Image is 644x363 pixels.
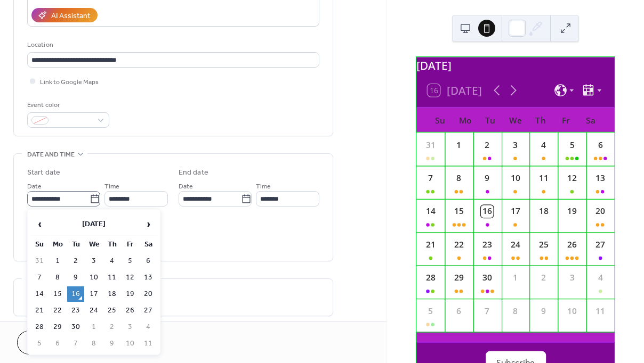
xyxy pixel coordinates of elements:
td: 2 [103,319,120,335]
div: 1 [509,271,521,284]
div: 8 [453,172,465,184]
td: 4 [103,253,120,269]
div: 8 [509,305,521,317]
div: 20 [594,205,606,218]
div: [DATE] [416,57,615,73]
div: Fr [553,108,578,133]
div: 6 [453,305,465,317]
div: 3 [566,271,578,284]
td: 22 [49,303,66,318]
div: 19 [566,205,578,218]
div: 27 [594,238,606,251]
td: 11 [140,336,157,351]
span: ‹ [31,213,47,235]
td: 25 [103,303,120,318]
td: 8 [85,336,102,351]
div: Event color [27,100,107,111]
div: Start date [27,167,60,178]
td: 13 [140,270,157,285]
td: 31 [31,253,48,269]
span: Date [27,181,42,192]
td: 14 [31,286,48,302]
div: 6 [594,139,606,151]
div: Su [428,108,453,133]
td: 5 [31,336,48,351]
span: Date [179,181,193,192]
div: 15 [453,205,465,218]
th: Mo [49,237,66,252]
td: 24 [85,303,102,318]
div: 12 [566,172,578,184]
td: 9 [103,336,120,351]
button: Cancel [17,331,83,354]
td: 30 [67,319,84,335]
div: End date [179,167,208,178]
th: Th [103,237,120,252]
td: 29 [49,319,66,335]
td: 6 [140,253,157,269]
div: 9 [481,172,493,184]
div: 7 [424,172,437,184]
div: 18 [537,205,550,218]
div: Mo [453,108,478,133]
div: 21 [424,238,437,251]
button: AI Assistant [31,8,98,22]
div: 5 [566,139,578,151]
td: 23 [67,303,84,318]
div: 11 [594,305,606,317]
td: 16 [67,286,84,302]
th: Su [31,237,48,252]
span: Link to Google Maps [40,77,99,88]
th: Sa [140,237,157,252]
div: 11 [537,172,550,184]
td: 9 [67,270,84,285]
div: 4 [537,139,550,151]
div: 26 [566,238,578,251]
td: 19 [122,286,139,302]
td: 12 [122,270,139,285]
td: 10 [85,270,102,285]
td: 26 [122,303,139,318]
div: 14 [424,205,437,218]
td: 5 [122,253,139,269]
div: AI Assistant [51,11,90,22]
div: 30 [481,271,493,284]
td: 3 [122,319,139,335]
td: 2 [67,253,84,269]
div: 22 [453,238,465,251]
th: We [85,237,102,252]
td: 20 [140,286,157,302]
div: 5 [424,305,437,317]
div: 17 [509,205,521,218]
span: Date and time [27,149,75,160]
div: We [503,108,528,133]
td: 6 [49,336,66,351]
div: 1 [453,139,465,151]
div: 24 [509,238,521,251]
span: Time [256,181,271,192]
td: 11 [103,270,120,285]
td: 28 [31,319,48,335]
div: 10 [509,172,521,184]
td: 18 [103,286,120,302]
div: 3 [509,139,521,151]
td: 7 [31,270,48,285]
div: 28 [424,271,437,284]
div: 23 [481,238,493,251]
div: 4 [594,271,606,284]
div: 10 [566,305,578,317]
div: Location [27,39,317,51]
td: 1 [85,319,102,335]
div: 16 [481,205,493,218]
span: › [140,213,156,235]
th: Fr [122,237,139,252]
div: 29 [453,271,465,284]
th: [DATE] [49,213,139,236]
div: Th [528,108,553,133]
td: 15 [49,286,66,302]
td: 27 [140,303,157,318]
div: 25 [537,238,550,251]
div: Sa [578,108,603,133]
th: Tu [67,237,84,252]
